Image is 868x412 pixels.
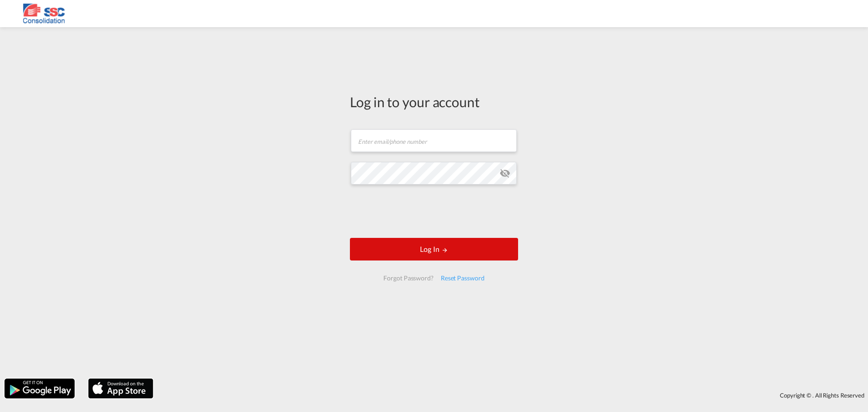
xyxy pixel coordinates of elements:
div: Forgot Password? [380,270,437,286]
button: LOGIN [350,238,518,260]
md-icon: icon-eye-off [500,168,510,179]
img: 37d256205c1f11ecaa91a72466fb0159.png [14,4,75,24]
img: google.png [4,378,75,399]
iframe: reCAPTCHA [365,194,503,229]
div: Log in to your account [350,92,518,111]
div: Reset Password [437,270,488,286]
input: Enter email/phone number [351,129,517,152]
img: apple.png [87,378,154,399]
div: Copyright © . All Rights Reserved [158,388,868,403]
